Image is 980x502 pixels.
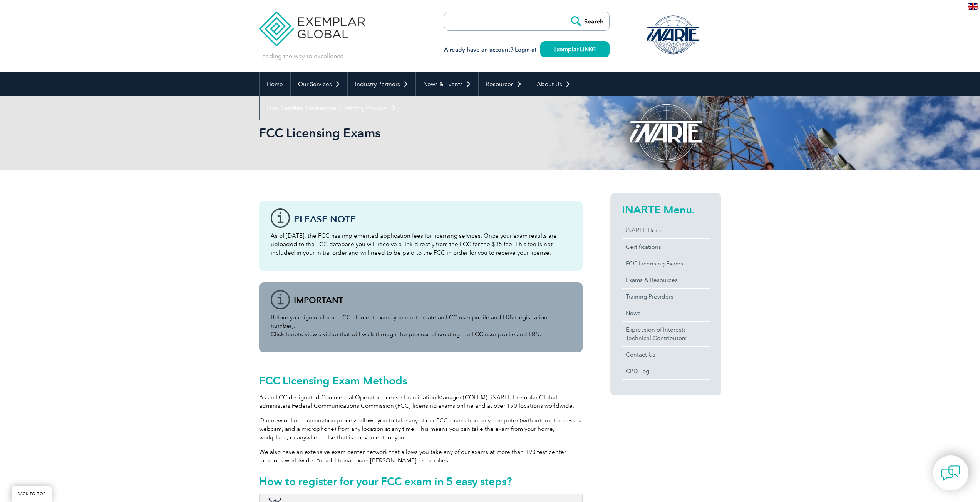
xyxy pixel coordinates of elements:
a: Industry Partners [348,72,415,96]
a: FCC Licensing Exams [622,255,710,272]
a: Find Certified Professional / Training Provider [260,96,404,120]
p: Leading the way to excellence [259,52,343,60]
a: Exams & Resources [622,272,710,288]
a: Training Providers [622,289,710,305]
input: Search [567,12,609,30]
h2: How to register for your FCC exam in 5 easy steps? [259,475,583,487]
a: CPD Log [622,363,710,379]
p: As of [DATE], the FCC has implemented application fees for licensing services. Once your exam res... [271,232,571,257]
h3: Already have an account? Login at [444,45,610,55]
a: BACK TO TOP [12,486,52,502]
h2: FCC Licensing Exams [259,127,583,139]
p: As an FCC designated Commercial Operator License Examination Manager (COLEM), iNARTE Exemplar Glo... [259,393,583,410]
a: Expression of Interest:Technical Contributors [622,322,710,346]
a: Resources [479,72,529,96]
a: iNARTE Home [622,222,710,238]
p: Before you sign up for an FCC Element Exam, you must create an FCC user profile and FRN (registra... [271,313,571,339]
img: contact-chat.png [941,464,960,483]
img: open_square.png [592,47,596,51]
a: About Us [529,72,578,96]
a: Certifications [622,239,710,255]
a: News [622,305,710,321]
p: We also have an extensive exam center network that allows you take any of our exams at more than ... [259,448,583,465]
a: News & Events [416,72,478,96]
a: Home [260,72,290,96]
h2: iNARTE Menu. [622,203,710,216]
a: Contact Us [622,347,710,363]
h3: Please note [294,214,571,224]
a: Exemplar LINK [540,41,610,57]
img: en [968,3,978,10]
a: Our Services [291,72,347,96]
h2: FCC Licensing Exam Methods [259,374,583,387]
p: Our new online examination process allows you to take any of our FCC exams from any computer (wit... [259,416,583,442]
a: Click here [271,331,298,338]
